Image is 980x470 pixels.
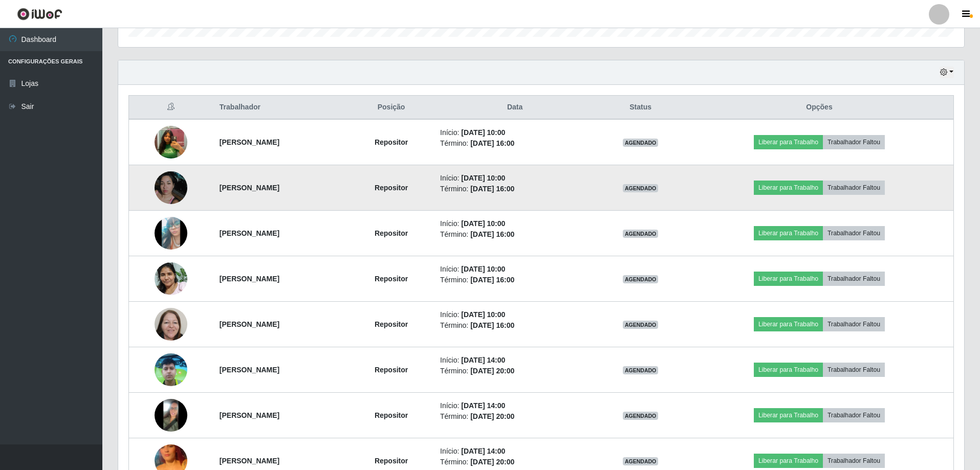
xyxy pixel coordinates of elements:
li: Término: [440,229,590,240]
button: Liberar para Trabalho [754,272,823,286]
button: Trabalhador Faltou [823,272,885,286]
span: AGENDADO [623,184,659,192]
time: [DATE] 14:00 [461,356,505,364]
time: [DATE] 10:00 [461,128,505,137]
time: [DATE] 16:00 [470,321,514,329]
button: Trabalhador Faltou [823,135,885,149]
img: 1756721929022.jpeg [155,257,187,300]
th: Posição [349,96,434,120]
button: Liberar para Trabalho [754,226,823,240]
li: Término: [440,138,590,149]
li: Término: [440,411,590,422]
img: 1757629806308.jpeg [155,295,187,353]
strong: Repositor [375,138,408,146]
button: Liberar para Trabalho [754,135,823,149]
img: CoreUI Logo [17,8,62,20]
strong: [PERSON_NAME] [220,184,279,192]
span: AGENDADO [623,457,659,465]
li: Início: [440,218,590,229]
strong: [PERSON_NAME] [220,457,279,465]
li: Início: [440,127,590,138]
button: Liberar para Trabalho [754,363,823,377]
strong: Repositor [375,457,408,465]
li: Início: [440,400,590,411]
time: [DATE] 20:00 [470,367,514,375]
strong: [PERSON_NAME] [220,138,279,146]
img: 1748484954184.jpeg [155,399,187,432]
time: [DATE] 20:00 [470,458,514,466]
strong: Repositor [375,366,408,374]
time: [DATE] 20:00 [470,412,514,420]
time: [DATE] 16:00 [470,139,514,147]
span: AGENDADO [623,321,659,329]
li: Início: [440,309,590,320]
li: Término: [440,275,590,285]
time: [DATE] 16:00 [470,276,514,284]
button: Liberar para Trabalho [754,317,823,331]
li: Término: [440,457,590,467]
li: Término: [440,366,590,376]
time: [DATE] 14:00 [461,447,505,455]
time: [DATE] 10:00 [461,265,505,273]
li: Término: [440,184,590,194]
strong: [PERSON_NAME] [220,411,279,419]
strong: Repositor [375,411,408,419]
strong: Repositor [375,275,408,283]
th: Data [434,96,596,120]
img: 1748462708796.jpeg [155,348,187,392]
button: Trabalhador Faltou [823,181,885,195]
button: Trabalhador Faltou [823,226,885,240]
button: Trabalhador Faltou [823,454,885,468]
button: Liberar para Trabalho [754,408,823,422]
time: [DATE] 10:00 [461,310,505,319]
strong: Repositor [375,320,408,328]
time: [DATE] 10:00 [461,219,505,228]
span: AGENDADO [623,139,659,147]
span: AGENDADO [623,366,659,374]
strong: Repositor [375,184,408,192]
img: 1755380382994.jpeg [155,197,187,270]
button: Liberar para Trabalho [754,181,823,195]
strong: [PERSON_NAME] [220,275,279,283]
time: [DATE] 10:00 [461,174,505,182]
strong: [PERSON_NAME] [220,320,279,328]
th: Opções [685,96,953,120]
li: Início: [440,355,590,366]
time: [DATE] 14:00 [461,401,505,410]
button: Trabalhador Faltou [823,363,885,377]
span: AGENDADO [623,275,659,283]
strong: Repositor [375,229,408,237]
li: Início: [440,446,590,457]
span: AGENDADO [623,412,659,420]
time: [DATE] 16:00 [470,185,514,193]
th: Status [596,96,685,120]
li: Término: [440,320,590,331]
li: Início: [440,264,590,275]
span: AGENDADO [623,230,659,238]
img: 1749579597632.jpeg [155,121,187,164]
strong: [PERSON_NAME] [220,366,279,374]
strong: [PERSON_NAME] [220,229,279,237]
button: Liberar para Trabalho [754,454,823,468]
time: [DATE] 16:00 [470,230,514,238]
button: Trabalhador Faltou [823,408,885,422]
li: Início: [440,173,590,184]
button: Trabalhador Faltou [823,317,885,331]
img: 1752676761717.jpeg [155,159,187,217]
th: Trabalhador [213,96,349,120]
